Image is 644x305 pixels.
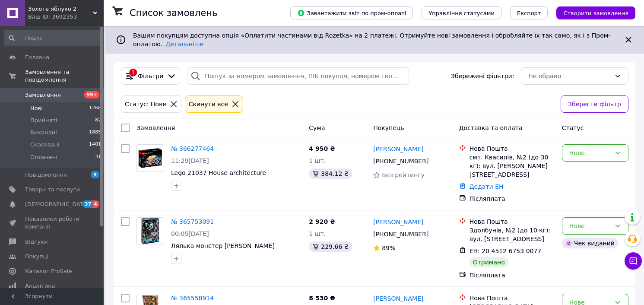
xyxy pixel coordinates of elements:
a: Фото товару [136,217,164,245]
div: [PHONE_NUMBER] [371,155,430,167]
span: Замовлення [25,91,61,99]
button: Завантажити звіт по пром-оплаті [290,6,413,19]
span: Виконані [30,129,57,137]
button: Управління статусами [422,6,501,19]
span: 2 920 ₴ [309,218,335,225]
span: 99+ [84,91,99,98]
div: Нова Пошта [470,144,555,153]
span: [DEMOGRAPHIC_DATA] [25,200,89,208]
span: Покупці [25,253,48,261]
div: Отримано [470,257,508,267]
div: [PHONE_NUMBER] [371,228,430,240]
span: 1 шт. [309,230,326,237]
span: 00:05[DATE] [171,230,209,237]
span: 31 [95,153,101,161]
span: Замовлення та повідомлення [25,68,104,84]
div: Статус: Нове [123,99,168,109]
div: 384.12 ₴ [309,168,352,179]
button: Створити замовлення [556,6,635,19]
a: Фото товару [136,144,164,172]
span: Завантажити звіт по пром-оплаті [297,9,406,17]
span: Вашим покупцям доступна опція «Оплатити частинами від Rozetka» на 2 платежі. Отримуйте нові замов... [133,32,610,48]
div: смт. Квасилів, №2 (до 30 кг): вул. [PERSON_NAME][STREET_ADDRESS] [470,153,555,179]
span: 9 [91,171,99,178]
span: Головна [25,54,49,61]
div: Нова Пошта [470,217,555,226]
div: Не обрано [528,71,611,81]
span: Фільтри [138,72,163,80]
button: Зберегти фільтр [561,95,628,113]
a: № 365558914 [171,295,214,302]
input: Пошук [4,30,102,46]
span: Показники роботи компанії [25,215,80,231]
div: Післяплата [470,194,555,203]
span: Відгуки [25,238,48,246]
div: Нове [569,148,611,158]
a: Lego 21037 House architecture [171,169,266,176]
div: 229.66 ₴ [309,241,352,252]
span: Повідомлення [25,171,67,179]
div: Нове [569,221,611,231]
div: Cкинути все [187,99,230,109]
div: Чек виданий [562,238,618,248]
span: Створити замовлення [563,10,628,16]
span: 82 [95,117,101,124]
span: Товари та послуги [25,186,80,194]
span: Нові [30,105,43,112]
span: Управління статусами [428,10,495,16]
span: Скасовані [30,141,60,149]
span: 4 950 ₴ [309,145,335,152]
span: 4 [92,200,99,208]
a: [PERSON_NAME] [373,294,423,303]
button: Експорт [510,6,548,19]
span: Прийняті [30,117,57,124]
h1: Список замовлень [130,8,217,18]
div: Нова Пошта [470,294,555,302]
span: 37 [82,200,92,208]
a: [PERSON_NAME] [373,145,423,153]
input: Пошук за номером замовлення, ПІБ покупця, номером телефону, Email, номером накладної [187,67,409,85]
span: Статус [562,124,584,131]
span: 89% [382,245,395,251]
span: 1885 [89,129,101,137]
div: Ваш ID: 3692353 [28,13,104,21]
span: 8 530 ₴ [309,295,335,302]
span: Без рейтингу [382,172,425,178]
div: Здолбунів, №2 (до 10 кг): вул. [STREET_ADDRESS] [470,226,555,243]
span: Збережені фільтри: [451,72,514,80]
span: Cума [309,124,325,131]
div: Післяплата [470,271,555,280]
a: Детальніше [165,41,203,48]
a: № 366277464 [171,145,214,152]
a: [PERSON_NAME] [373,218,423,226]
span: 1 шт. [309,157,326,164]
img: Фото товару [137,148,164,168]
span: Оплачені [30,153,57,161]
a: Додати ЕН [470,183,504,190]
span: Покупець [373,124,404,131]
span: Замовлення [136,124,175,131]
img: Фото товару [141,218,159,245]
span: Доставка та оплата [459,124,523,131]
span: Каталог ProSale [25,267,72,275]
a: № 365753091 [171,218,214,225]
span: 1268 [89,105,101,112]
span: ЕН: 20 4512 6753 0077 [470,248,542,254]
span: 1401 [89,141,101,149]
span: 11:29[DATE] [171,157,209,164]
button: Чат з покупцем [625,252,642,270]
span: Золоте яблуко 2 [28,5,93,13]
span: Аналітика [25,282,55,290]
span: Зберегти фільтр [568,99,621,109]
a: Створити замовлення [548,9,635,16]
a: Лялька монстер [PERSON_NAME] [171,242,275,249]
span: Експорт [517,10,541,16]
